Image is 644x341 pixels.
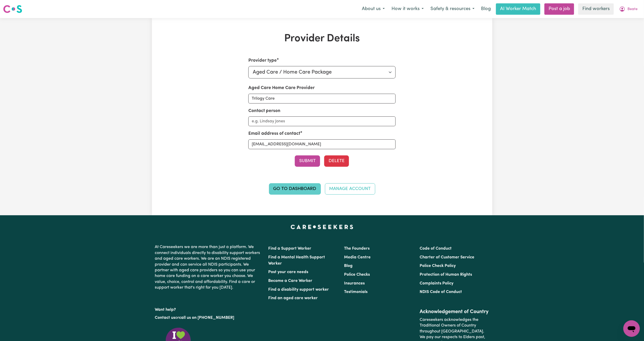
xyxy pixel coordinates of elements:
[155,305,262,313] p: Want help?
[248,108,280,114] label: Contact person
[578,3,614,15] a: Find workers
[325,183,375,195] a: Manage Account
[3,4,22,14] img: Careseekers logo
[344,281,365,286] a: Insurances
[248,116,396,126] input: e.g. Lindsay Jones
[155,242,262,292] p: At Careseekers we are more than just a platform. We connect individuals directly to disability su...
[248,130,300,137] label: Email address of contact
[420,290,462,294] a: NDIS Code of Conduct
[155,313,262,323] p: or
[3,3,22,15] a: Careseekers logo
[344,247,370,251] a: The Founders
[248,57,277,64] label: Provider type
[248,94,396,104] input: e.g. Organisation X Ltd.
[268,296,318,300] a: Find an aged care worker
[344,264,353,268] a: Blog
[344,290,368,294] a: Testimonials
[420,264,456,268] a: Police Check Policy
[268,247,312,251] a: Find a Support Worker
[268,279,313,283] a: Become a Care Worker
[179,316,234,320] a: call us on [PHONE_NUMBER]
[269,183,321,195] a: Go to Dashboard
[268,270,308,274] a: Post your care needs
[268,255,325,266] a: Find a Mental Health Support Worker
[420,255,474,259] a: Charter of Customer Service
[420,281,453,286] a: Complaints Policy
[478,3,494,15] a: Blog
[344,255,371,259] a: Media Centre
[268,288,329,292] a: Find a disability support worker
[420,247,452,251] a: Code of Conduct
[248,85,315,91] label: Aged Care Home Care Provider
[496,3,540,15] a: AI Worker Match
[420,309,489,315] h2: Acknowledgement of Country
[388,4,427,14] button: How it works
[155,316,175,320] a: Contact us
[627,6,638,12] span: Beate
[295,155,320,167] button: Submit
[420,273,472,277] a: Protection of Human Rights
[427,4,478,14] button: Safety & resources
[358,4,388,14] button: About us
[291,225,353,229] a: Careseekers home page
[248,139,396,149] input: e.g. lindsay.jones@orgx.com.au
[212,33,433,45] h1: Provider Details
[324,155,349,167] button: Delete
[616,4,641,14] button: My Account
[344,273,370,277] a: Police Checks
[623,320,640,337] iframe: Button to launch messaging window, conversation in progress
[544,3,574,15] a: Post a job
